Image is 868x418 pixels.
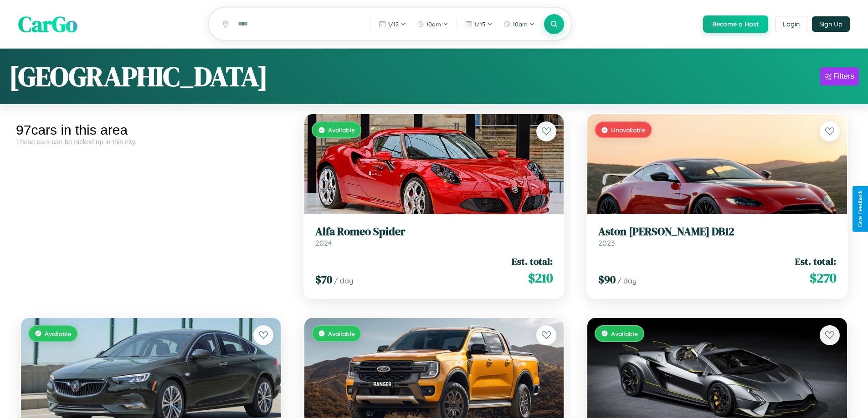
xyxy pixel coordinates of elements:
[461,17,497,31] button: 1/15
[513,20,528,28] span: 10am
[617,276,637,285] span: / day
[9,58,268,95] h1: [GEOGRAPHIC_DATA]
[598,272,616,287] span: $ 90
[328,126,355,134] span: Available
[512,255,553,268] span: Est. total:
[812,16,850,32] button: Sign Up
[598,225,836,247] a: Aston [PERSON_NAME] DB122023
[426,20,441,28] span: 10am
[857,191,863,227] div: Give Feedback
[334,276,353,285] span: / day
[775,16,807,32] button: Login
[810,269,836,287] span: $ 270
[703,15,768,33] button: Become a Host
[315,225,553,238] h3: Alfa Romeo Spider
[315,272,332,287] span: $ 70
[474,20,485,28] span: 1 / 15
[315,225,553,247] a: Alfa Romeo Spider2024
[18,9,77,39] span: CarGo
[611,126,646,134] span: Unavailable
[16,138,286,146] div: These cars can be picked up in this city.
[499,17,539,31] button: 10am
[528,269,553,287] span: $ 210
[16,122,286,138] div: 97 cars in this area
[412,17,453,31] button: 10am
[611,330,638,337] span: Available
[833,72,854,81] div: Filters
[374,17,411,31] button: 1/12
[820,67,859,86] button: Filters
[598,225,836,238] h3: Aston [PERSON_NAME] DB12
[328,330,355,337] span: Available
[45,330,72,337] span: Available
[598,238,615,247] span: 2023
[795,255,836,268] span: Est. total:
[315,238,332,247] span: 2024
[388,20,399,28] span: 1 / 12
